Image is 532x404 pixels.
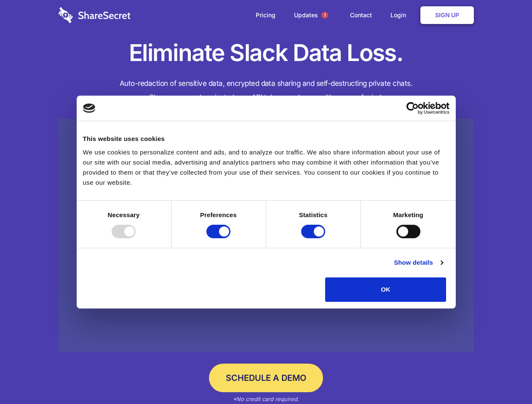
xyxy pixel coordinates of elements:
strong: Marketing [393,211,423,218]
h4: Auto-redaction of sensitive data, encrypted data sharing and self-destructing private chats. Shar... [59,77,474,104]
div: This website uses cookies [83,134,449,144]
strong: Necessary [108,211,140,218]
strong: Statistics [299,211,328,218]
span: 1 [321,12,328,19]
a: Show details [394,258,443,268]
a: Contact [342,2,380,28]
a: Usercentrics Cookiebot - opens in a new window [376,102,449,114]
img: logo [83,104,96,113]
img: logo-wordmark-white-trans-d4663122ce5f474addd5e946df7df03e33cb6a1c49d2221995e7729f52c070b2.svg [59,7,131,23]
div: We use cookies to personalize content and ads, and to analyze our traffic. We also share informat... [83,147,449,188]
em: *No credit card required. [233,396,299,402]
a: Login [382,2,419,28]
a: Sign Up [420,6,474,24]
a: Pricing [247,2,284,28]
a: Schedule a Demo [209,364,323,392]
a: Wistia video thumbnail [59,119,474,352]
strong: Preferences [200,211,237,218]
button: OK [325,277,446,302]
h1: Eliminate Slack Data Loss. [59,38,474,68]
